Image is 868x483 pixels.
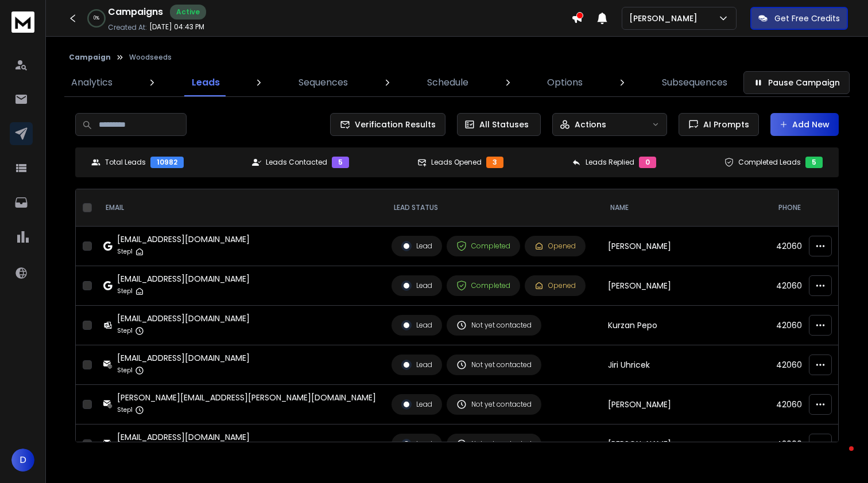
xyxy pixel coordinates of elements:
p: Subsequences [662,76,727,89]
p: Leads Opened [431,158,482,167]
div: Lead [401,281,432,291]
p: 0 % [94,15,99,22]
div: Lead [401,320,432,330]
td: [PERSON_NAME] [601,385,769,424]
div: 5 [805,157,823,168]
p: Step 1 [117,286,133,297]
span: Verification Results [350,119,436,130]
div: [EMAIL_ADDRESS][DOMAIN_NAME] [117,273,250,285]
div: [PERSON_NAME][EMAIL_ADDRESS][PERSON_NAME][DOMAIN_NAME] [117,392,376,403]
button: Add New [770,113,839,136]
th: LEAD STATUS [385,189,601,227]
p: Step 1 [117,404,133,416]
img: logo [11,11,34,33]
button: AI Prompts [679,113,759,136]
td: [PERSON_NAME] [601,227,769,266]
button: Verification Results [330,113,445,136]
div: [EMAIL_ADDRESS][DOMAIN_NAME] [117,431,250,443]
div: Completed [456,241,510,251]
a: Schedule [420,69,475,96]
div: Opened [534,281,576,290]
p: [PERSON_NAME] [629,13,702,24]
h1: Campaigns [108,5,163,19]
p: Completed Leads [738,158,801,167]
td: Jiri Uhricek [601,345,769,385]
div: [EMAIL_ADDRESS][DOMAIN_NAME] [117,352,250,364]
div: Lead [401,360,432,370]
p: Actions [575,119,606,130]
div: Completed [456,281,510,291]
div: 10982 [150,157,184,168]
p: Leads Replied [586,158,634,167]
div: Lead [401,439,432,449]
div: Lead [401,399,432,410]
div: Not yet contacted [456,360,532,370]
td: 420601082315 [769,345,843,385]
div: Not yet contacted [456,399,532,410]
p: All Statuses [479,119,529,130]
p: Total Leads [105,158,146,167]
p: Leads [192,76,220,89]
th: Phone [769,189,843,227]
div: [EMAIL_ADDRESS][DOMAIN_NAME] [117,313,250,324]
td: 420601118820 [769,424,843,464]
td: 420601054963 [769,306,843,345]
iframe: Intercom live chat [826,443,854,471]
span: AI Prompts [699,119,749,130]
p: Schedule [427,76,468,89]
a: Options [540,69,590,96]
td: [PERSON_NAME] [601,266,769,306]
button: Campaign [69,53,111,62]
p: Created At: [108,23,147,32]
a: Sequences [292,69,355,96]
th: EMAIL [96,189,385,227]
p: Leads Contacted [266,158,327,167]
p: Analytics [71,76,113,89]
a: Analytics [64,69,119,96]
p: Step 1 [117,365,133,376]
button: D [11,449,34,472]
p: Step 1 [117,325,133,337]
div: Not yet contacted [456,320,532,330]
p: Woodseeds [129,53,172,62]
div: Not yet contacted [456,439,532,449]
div: Active [170,5,206,20]
p: Step 1 [117,246,133,258]
div: Opened [534,241,576,251]
p: [DATE] 04:43 PM [149,22,204,32]
p: Sequences [299,76,348,89]
div: 5 [332,157,349,168]
td: 420601051000 [769,266,843,306]
td: 420601023963 [769,227,843,266]
p: Get Free Credits [774,13,840,24]
p: Options [547,76,583,89]
a: Subsequences [655,69,734,96]
button: Pause Campaign [743,71,850,94]
th: NAME [601,189,769,227]
td: Kurzan Pepo [601,306,769,345]
div: 3 [486,157,503,168]
div: 0 [639,157,656,168]
a: Leads [185,69,227,96]
button: Get Free Credits [750,7,848,30]
div: Lead [401,241,432,251]
div: [EMAIL_ADDRESS][DOMAIN_NAME] [117,233,250,245]
td: [PERSON_NAME] [601,424,769,464]
td: 420601106720 [769,385,843,424]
